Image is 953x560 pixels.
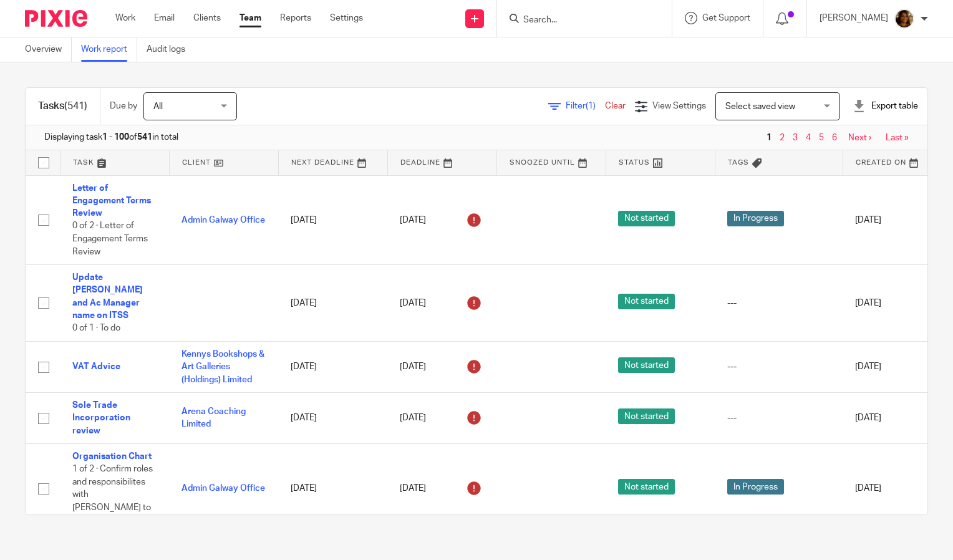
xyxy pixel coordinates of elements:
a: Audit logs [147,37,195,62]
td: [DATE] [843,443,952,533]
span: Select saved view [725,102,795,111]
span: Not started [618,294,675,309]
span: 0 of 2 · Letter of Engagement Terms Review [72,222,148,256]
p: [PERSON_NAME] [820,12,888,24]
a: Organisation Chart [72,452,152,461]
td: [DATE] [278,443,387,533]
span: 0 of 1 · To do [72,324,120,333]
a: VAT Advice [72,362,120,371]
a: Admin Galway Office [181,484,265,493]
td: [DATE] [278,392,387,443]
a: Last » [886,133,909,142]
p: Due by [110,100,137,112]
span: In Progress [727,211,784,226]
a: Admin Galway Office [181,216,265,224]
a: Kennys Bookshops & Art Galleries (Holdings) Limited [181,350,264,384]
span: All [153,102,163,111]
a: Arena Coaching Limited [181,407,246,428]
span: Not started [618,479,675,495]
a: Next › [848,133,871,142]
span: Not started [618,408,675,424]
span: Get Support [702,14,750,22]
div: --- [727,360,830,373]
td: [DATE] [843,175,952,265]
b: 541 [137,133,152,142]
span: Tags [728,159,749,166]
b: 1 - 100 [102,133,129,142]
a: Reports [280,12,311,24]
img: Arvinder.jpeg [894,9,914,29]
span: 1 [763,130,775,145]
span: 1 of 2 · Confirm roles and responsibilites with [PERSON_NAME] to add to org chart [72,465,153,524]
span: Displaying task of in total [44,131,178,143]
a: Update [PERSON_NAME] and Ac Manager name on ITSS [72,273,143,320]
a: 4 [806,133,811,142]
a: 2 [780,133,785,142]
span: Filter [566,102,605,110]
td: [DATE] [278,342,387,393]
a: Sole Trade Incorporation review [72,401,130,435]
a: Letter of Engagement Terms Review [72,184,151,218]
img: Pixie [25,10,87,27]
td: [DATE] [843,392,952,443]
span: Not started [618,357,675,373]
a: 6 [832,133,837,142]
div: Export table [853,100,918,112]
a: Clear [605,102,626,110]
div: [DATE] [400,478,484,498]
a: Settings [330,12,363,24]
h1: Tasks [38,100,87,113]
div: [DATE] [400,357,484,377]
a: Email [154,12,175,24]
td: [DATE] [843,342,952,393]
div: --- [727,297,830,309]
span: Not started [618,211,675,226]
span: (541) [64,101,87,111]
td: [DATE] [278,175,387,265]
a: Clients [193,12,221,24]
nav: pager [763,133,909,143]
a: Work report [81,37,137,62]
span: In Progress [727,479,784,495]
td: [DATE] [843,265,952,342]
td: [DATE] [278,265,387,342]
div: --- [727,412,830,424]
div: [DATE] [400,293,484,313]
a: Overview [25,37,72,62]
span: View Settings [652,102,706,110]
a: Work [115,12,135,24]
a: 5 [819,133,824,142]
a: Team [239,12,261,24]
a: 3 [793,133,798,142]
div: [DATE] [400,210,484,230]
span: (1) [586,102,596,110]
div: [DATE] [400,408,484,428]
input: Search [522,15,634,26]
